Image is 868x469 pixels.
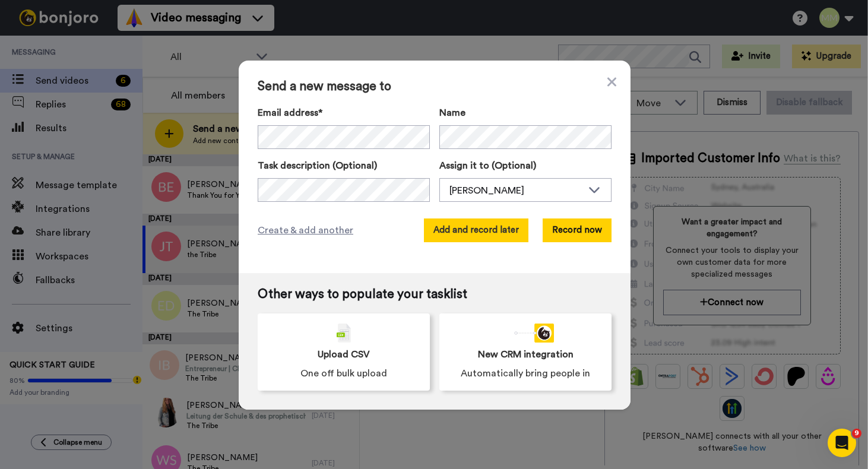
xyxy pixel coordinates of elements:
[852,429,861,438] span: 9
[424,218,528,242] button: Add and record later
[449,183,582,198] div: [PERSON_NAME]
[439,106,465,120] span: Name
[318,347,370,362] span: Upload CSV
[258,287,612,302] span: Other ways to populate your tasklist
[439,159,612,173] label: Assign it to (Optional)
[258,159,430,173] label: Task description (Optional)
[300,366,387,381] span: One off bulk upload
[828,429,856,457] iframe: Intercom live chat
[478,347,574,362] span: New CRM integration
[337,324,351,343] img: csv-grey.png
[497,324,554,343] div: animation
[461,366,590,381] span: Automatically bring people in
[258,80,612,94] span: Send a new message to
[258,106,430,120] label: Email address*
[258,223,353,237] span: Create & add another
[543,218,612,242] button: Record now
